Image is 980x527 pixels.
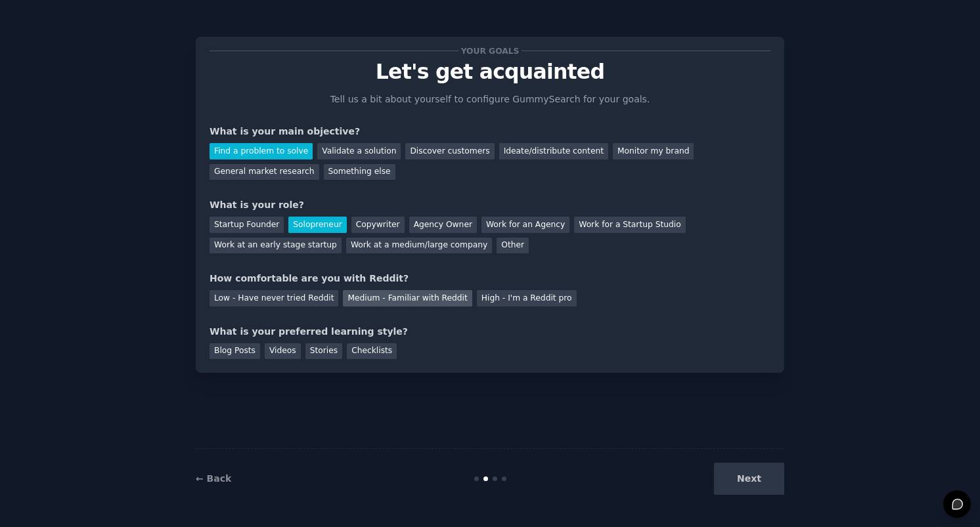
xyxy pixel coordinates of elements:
[305,343,342,360] div: Stories
[409,217,477,233] div: Agency Owner
[196,473,231,484] a: ← Back
[210,238,342,254] div: Work at an early stage startup
[346,238,492,254] div: Work at a medium/large company
[497,238,529,254] div: Other
[210,217,284,233] div: Startup Founder
[317,143,401,159] div: Validate a solution
[210,290,338,306] div: Low - Have never tried Reddit
[613,143,694,159] div: Monitor my brand
[347,343,397,360] div: Checklists
[210,198,770,212] div: What is your role?
[210,343,260,360] div: Blog Posts
[477,290,577,306] div: High - I'm a Reddit pro
[574,217,685,233] div: Work for a Startup Studio
[351,217,405,233] div: Copywriter
[265,343,301,360] div: Videos
[210,272,770,285] div: How comfortable are you with Reddit?
[210,164,319,180] div: General market research
[288,217,346,233] div: Solopreneur
[405,143,494,159] div: Discover customers
[210,60,770,83] p: Let's get acquainted
[324,93,656,106] p: Tell us a bit about yourself to configure GummySearch for your goals.
[210,143,313,159] div: Find a problem to solve
[210,325,770,339] div: What is your preferred learning style?
[499,143,608,159] div: Ideate/distribute content
[324,164,395,180] div: Something else
[458,44,522,58] span: Your goals
[343,290,472,306] div: Medium - Familiar with Reddit
[481,217,569,233] div: Work for an Agency
[210,125,770,138] div: What is your main objective?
